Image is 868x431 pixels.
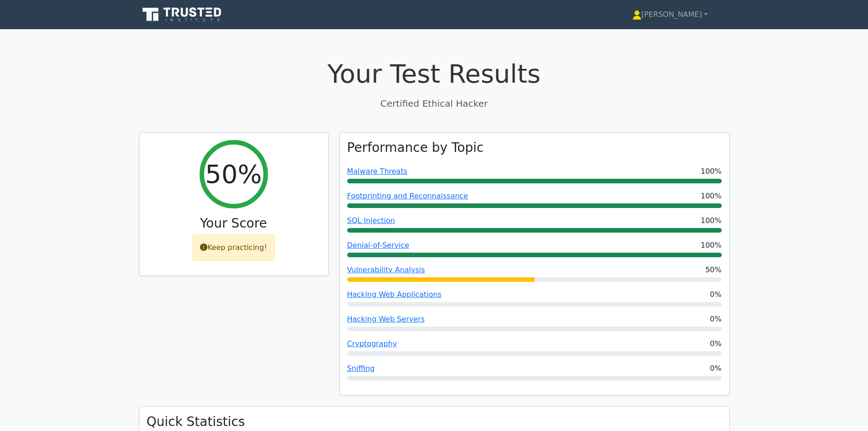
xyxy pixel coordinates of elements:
h3: Performance by Topic [347,140,484,156]
a: [PERSON_NAME] [611,5,729,24]
a: Malware Threats [347,167,408,176]
span: 0% [710,363,721,374]
a: Vulnerability Analysis [347,265,425,274]
h2: 50% [205,159,262,189]
a: Footprinting and Reconnaissance [347,192,468,200]
a: Hacking Web Applications [347,290,442,299]
span: 100% [701,215,722,226]
span: 100% [701,191,722,202]
span: 0% [710,314,721,325]
a: Denial-of-Service [347,241,410,249]
span: 0% [710,289,721,300]
span: 0% [710,338,721,349]
span: 50% [705,265,722,275]
p: Certified Ethical Hacker [139,97,729,110]
span: 100% [701,166,722,177]
a: Sniffing [347,364,375,373]
div: Keep practicing! [192,234,275,261]
h3: Quick Statistics [147,414,722,430]
a: SQL Injection [347,216,395,225]
a: Hacking Web Servers [347,315,425,323]
h1: Your Test Results [139,58,729,89]
a: Cryptography [347,339,397,348]
h3: Your Score [147,216,321,231]
span: 100% [701,240,722,251]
